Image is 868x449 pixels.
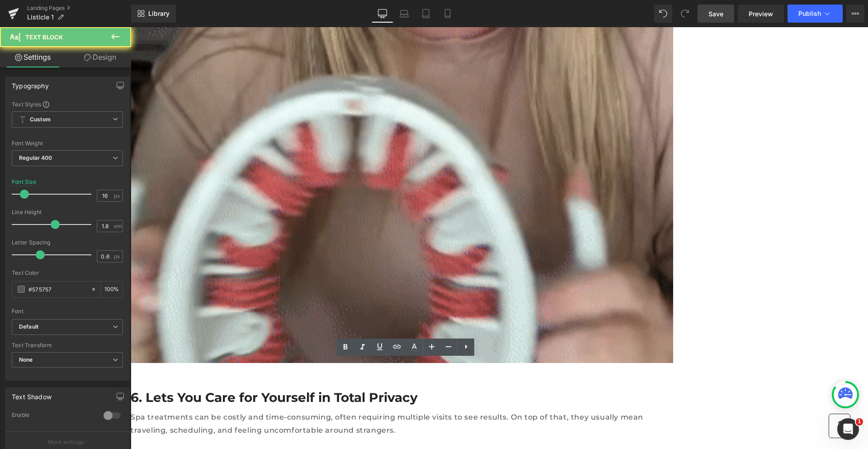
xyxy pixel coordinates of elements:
i: Default [19,323,38,331]
span: Text Block [25,33,63,41]
button: Undo [654,5,672,23]
a: Preview [738,5,784,23]
span: em [114,223,122,229]
span: Listicle 1 [27,14,54,21]
a: Landing Pages [27,5,131,12]
input: Color [28,284,86,294]
span: Save [708,9,723,19]
div: Typography [12,77,49,90]
a: Tablet [415,5,437,23]
div: Enable [12,411,94,421]
button: Publish [788,5,843,23]
div: Font [12,308,123,315]
button: Redo [676,5,694,23]
span: Preview [749,9,773,19]
b: Custom [30,116,51,124]
button: More [846,5,864,23]
span: Publish [798,10,821,17]
span: Library [148,10,170,18]
p: More settings [48,438,84,446]
a: Desktop [372,5,393,23]
div: Letter Spacing [12,239,123,246]
div: Text Styles [12,100,123,108]
div: % [101,282,123,297]
iframe: Intercom live chat [837,418,859,440]
div: Text Color [12,270,123,276]
div: Text Shadow [12,388,52,401]
span: 1 [856,418,863,425]
b: Regular 400 [19,154,52,161]
a: Mobile [437,5,458,23]
a: Design [67,47,133,67]
a: New Library [131,5,176,23]
div: Font Size [12,179,37,185]
div: Font Weight [12,140,123,147]
span: px [114,253,122,259]
div: Text Transform [12,342,123,349]
span: px [114,193,122,199]
div: Line Height [12,209,123,215]
b: None [19,356,33,363]
a: Laptop [393,5,415,23]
